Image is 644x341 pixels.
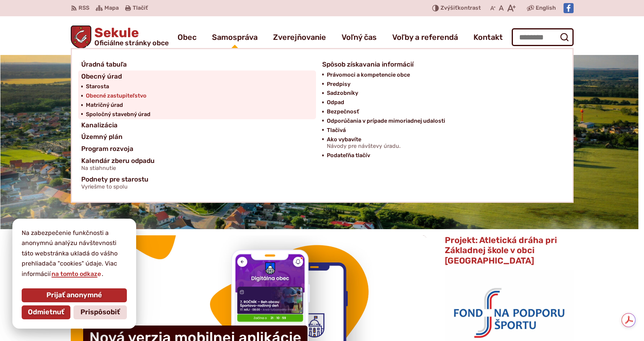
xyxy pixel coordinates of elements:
a: Voľby a referendá [392,26,458,48]
span: Obecné zastupiteľstvo [86,91,147,101]
button: Odmietnuť [22,305,70,319]
span: Odmietnuť [28,308,64,317]
span: Odpad [327,98,344,107]
a: Podateľňa tlačív [327,151,554,160]
a: Starosta [86,82,313,91]
a: Právomoci a kompetencie obce [327,70,554,80]
span: Predpisy [327,80,350,89]
span: Obecný úrad [81,70,122,82]
span: Odporúčania v prípade mimoriadnej udalosti [327,117,445,126]
span: Oficiálne stránky obce [94,39,169,46]
a: Predpisy [327,80,554,89]
button: Prispôsobiť [73,305,127,319]
a: Kanalizácia [81,119,313,131]
span: Prispôsobiť [80,308,120,317]
span: Matričný úrad [86,101,123,110]
span: English [536,3,556,13]
span: Územný plán [81,131,123,143]
a: Podnety pre starostuVyriešme to spolu [81,173,554,192]
span: Kanalizácia [81,119,118,131]
a: Spoločný stavebný úrad [86,110,313,119]
span: Ako vybavíte [327,135,401,151]
a: Odpad [327,98,554,107]
span: Zvýšiť [441,5,458,11]
a: Ako vybavíteNávody pre návštevy úradu. [327,135,554,151]
span: Tlačiť [133,5,148,12]
a: Program rozvoja [81,143,313,155]
a: Odporúčania v prípade mimoriadnej udalosti [327,117,554,126]
span: Spôsob získavania informácií [322,58,413,70]
span: Návody pre návštevy úradu. [327,143,401,149]
span: Na stiahnutie [81,165,155,171]
a: Bezpečnosť [327,107,554,117]
a: Sadzobníky [327,89,554,98]
span: Projekt: Atletická dráha pri Základnej škole v obci [GEOGRAPHIC_DATA] [445,235,557,266]
button: Prijať anonymné [22,288,127,302]
span: Vyriešme to spolu [81,184,149,190]
img: Prejsť na Facebook stránku [564,3,574,13]
span: RSS [79,3,89,13]
span: Sadzobníky [327,89,358,98]
span: Podateľňa tlačív [327,151,370,160]
h1: Sekule [91,26,169,46]
a: Obec [178,26,196,48]
a: Spôsob získavania informácií [322,58,554,70]
a: Kontakt [473,26,503,48]
span: Kalendár zberu odpadu [81,155,155,174]
span: Tlačivá [327,126,346,135]
span: Bezpečnosť [327,107,359,117]
span: Právomoci a kompetencie obce [327,70,410,80]
a: Úradná tabuľa [81,58,313,70]
a: Tlačivá [327,126,554,135]
a: Logo Sekule, prejsť na domovskú stránku. [71,26,169,49]
p: Na zabezpečenie funkčnosti a anonymnú analýzu návštevnosti táto webstránka ukladá do vášho prehli... [22,228,127,279]
a: Voľný čas [342,26,377,48]
span: Spoločný stavebný úrad [86,110,150,119]
span: Starosta [86,82,109,91]
a: Samospráva [212,26,258,48]
span: Úradná tabuľa [81,58,127,70]
a: na tomto odkaze [51,270,102,278]
a: Kalendár zberu odpaduNa stiahnutie [81,155,313,174]
img: Prejsť na domovskú stránku [71,26,92,49]
span: Program rozvoja [81,143,133,155]
span: Prijať anonymné [46,291,102,300]
a: Zverejňovanie [273,26,326,48]
a: English [534,3,557,13]
span: Podnety pre starostu [81,173,149,192]
a: Obecný úrad [81,70,313,82]
span: kontrast [441,5,481,12]
span: Mapa [104,3,119,13]
a: Územný plán [81,131,313,143]
a: Matričný úrad [86,101,313,110]
a: Obecné zastupiteľstvo [86,91,313,101]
